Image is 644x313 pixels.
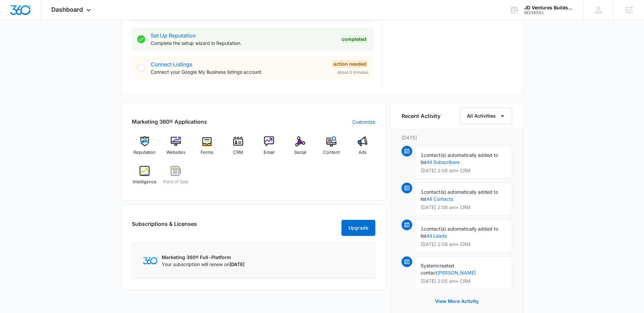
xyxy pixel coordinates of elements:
[323,149,340,156] span: Content
[337,69,368,75] span: About 5 minutes
[421,263,437,268] span: System
[427,233,447,239] a: All Leads
[166,149,185,156] span: Websites
[524,10,573,15] div: account id
[428,293,485,309] button: View More Activity
[421,242,506,247] p: [DATE] 2:06 am • CRM
[201,149,213,156] span: Forms
[319,136,344,161] a: Content
[162,254,245,261] p: Marketing 360® Full-Platform
[421,205,506,210] p: [DATE] 2:06 am • CRM
[151,32,196,39] a: Set Up Reputation
[51,6,83,13] span: Dashboard
[233,149,243,156] span: CRM
[340,35,368,43] div: Completed
[341,220,375,236] button: Upgrade
[163,166,189,190] a: Point of Sale
[421,279,506,284] p: [DATE] 2:05 am • CRM
[132,220,197,233] h2: Subscriptions & Licenses
[421,226,498,239] span: contact(s) automatically added to list
[143,257,158,264] img: Marketing 360 Logo
[421,168,506,173] p: [DATE] 2:06 am • CRM
[132,118,207,126] h2: Marketing 360® Applications
[133,149,156,156] span: Reputation
[132,136,158,161] a: Reputation
[287,136,313,161] a: Social
[256,136,282,161] a: Email
[264,149,274,156] span: Email
[163,179,189,185] span: Point of Sale
[151,68,326,75] p: Connect your Google My Business listings account.
[225,136,251,161] a: CRM
[421,189,424,195] span: 1
[401,112,440,120] h6: Recent Activity
[421,152,424,158] span: 1
[421,152,498,165] span: contact(s) automatically added to list
[524,5,573,10] div: account name
[401,134,512,141] p: [DATE]
[151,40,334,47] p: Complete the setup wizard in Reputation.
[151,61,192,68] a: Connect Listings
[194,136,220,161] a: Forms
[133,179,157,185] span: Intelligence
[350,136,375,161] a: Ads
[421,189,498,202] span: contact(s) automatically added to list
[294,149,306,156] span: Social
[229,261,245,267] span: [DATE]
[427,159,460,165] a: All Subscribers
[421,226,424,232] span: 1
[163,136,189,161] a: Websites
[460,108,512,124] button: All Activities
[162,261,245,268] p: Your subscription will renew on
[437,270,476,275] a: [PERSON_NAME]
[132,166,158,190] a: Intelligence
[331,60,368,68] div: Action Needed
[427,196,453,202] a: All Contacts
[359,149,367,156] span: Ads
[352,118,375,125] a: Customize
[421,263,454,275] span: created contact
